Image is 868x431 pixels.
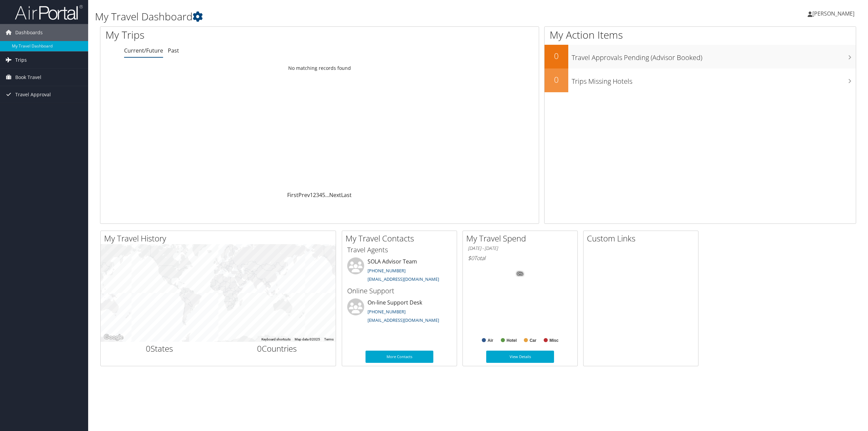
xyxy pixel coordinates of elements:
text: Misc [550,338,559,343]
a: Current/Future [124,47,163,54]
h3: Online Support [347,286,452,296]
h1: My Action Items [545,28,856,42]
a: 4 [319,191,322,199]
span: Map data ©2025 [295,337,320,341]
a: Last [341,191,352,199]
a: Open this area in Google Maps (opens a new window) [102,333,125,342]
a: [PHONE_NUMBER] [368,309,406,315]
h3: Travel Approvals Pending (Advisor Booked) [572,50,856,62]
a: [PERSON_NAME] [808,3,861,24]
a: [EMAIL_ADDRESS][DOMAIN_NAME] [368,276,439,282]
span: $0 [468,254,474,262]
button: Keyboard shortcuts [261,337,291,342]
span: Trips [15,52,27,68]
a: 3 [316,191,319,199]
h2: 0 [545,74,568,85]
text: Air [488,338,493,343]
a: View Details [486,351,554,363]
h2: 0 [545,50,568,62]
span: 0 [257,343,262,354]
h3: Trips Missing Hotels [572,73,856,86]
h1: My Trips [105,28,351,42]
span: … [325,191,329,199]
a: Terms (opens in new tab) [324,337,334,341]
li: SOLA Advisor Team [344,257,455,285]
a: Next [329,191,341,199]
h6: [DATE] - [DATE] [468,245,572,252]
h1: My Travel Dashboard [95,9,606,24]
span: Book Travel [15,69,41,86]
a: Prev [298,191,310,199]
h2: My Travel Spend [466,233,577,244]
a: 5 [322,191,325,199]
a: 0Trips Missing Hotels [545,68,856,92]
a: More Contacts [366,351,433,363]
tspan: 0% [517,272,523,276]
text: Car [530,338,536,343]
a: 1 [310,191,313,199]
h2: My Travel History [104,233,336,244]
a: Past [168,47,179,54]
h6: Total [468,254,572,262]
span: [PERSON_NAME] [812,10,854,17]
a: 0Travel Approvals Pending (Advisor Booked) [545,45,856,68]
h2: States [106,343,213,354]
td: No matching records found [100,62,539,74]
img: Google [102,333,125,342]
text: Hotel [507,338,517,343]
h3: Travel Agents [347,245,452,255]
h2: My Travel Contacts [346,233,457,244]
a: 2 [313,191,316,199]
img: airportal-logo.png [15,4,83,20]
a: [EMAIL_ADDRESS][DOMAIN_NAME] [368,317,439,323]
h2: Custom Links [587,233,698,244]
h2: Countries [223,343,331,354]
li: On-line Support Desk [344,298,455,326]
a: [PHONE_NUMBER] [368,268,406,274]
a: First [287,191,298,199]
span: Travel Approval [15,86,51,103]
span: Dashboards [15,24,43,41]
span: 0 [146,343,151,354]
